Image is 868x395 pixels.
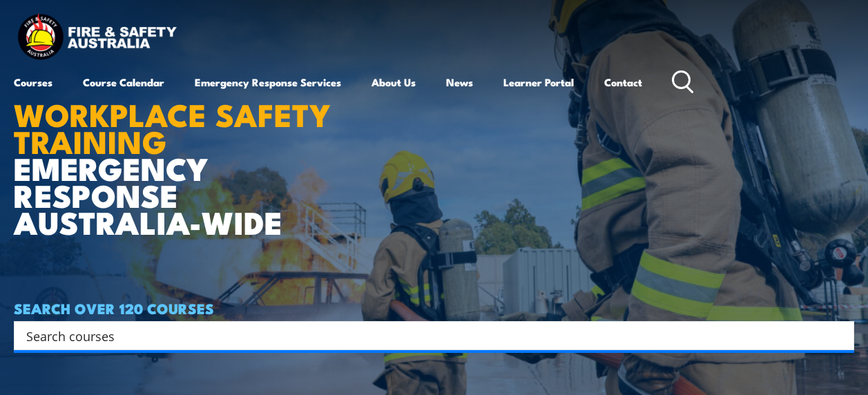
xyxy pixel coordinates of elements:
a: Contact [604,66,642,99]
button: Search magnifier button [830,326,849,345]
a: Learner Portal [503,66,574,99]
input: Search input [26,325,824,346]
a: News [446,66,473,99]
h4: SEARCH OVER 120 COURSES [14,300,854,316]
h1: EMERGENCY RESPONSE AUSTRALIA-WIDE [14,66,351,235]
form: Search form [29,326,827,345]
a: Course Calendar [83,66,164,99]
strong: WORKPLACE SAFETY TRAINING [14,90,331,164]
a: About Us [372,66,416,99]
a: Emergency Response Services [195,66,341,99]
a: Courses [14,66,52,99]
